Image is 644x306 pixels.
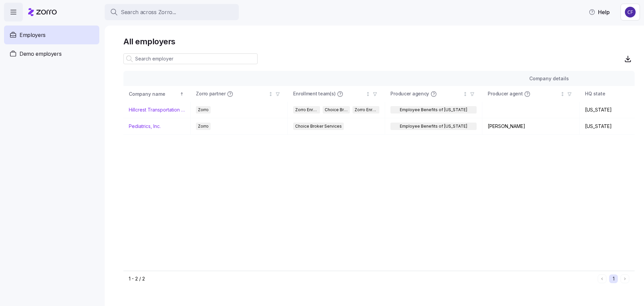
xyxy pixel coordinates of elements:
[198,123,209,130] span: Zorro
[560,92,565,96] div: Not sorted
[129,90,178,98] div: Company name
[191,86,288,102] th: Zorro partnerNot sorted
[390,91,429,97] span: Producer agency
[129,106,185,113] a: Hillcrest Transportation Inc.
[463,92,468,96] div: Not sorted
[198,106,209,114] span: Zorro
[123,86,191,102] th: Company nameSorted ascending
[179,92,184,96] div: Sorted ascending
[488,91,523,97] span: Producer agent
[583,5,615,19] button: Help
[288,86,385,102] th: Enrollment team(s)Not sorted
[123,36,635,47] h1: All employers
[19,31,46,39] span: Employers
[400,123,467,130] span: Employee Benefits of [US_STATE]
[366,92,370,96] div: Not sorted
[625,7,636,17] img: 7d4a9558da78dc7654dde66b79f71a2e
[400,106,467,114] span: Employee Benefits of [US_STATE]
[4,44,99,63] a: Demo employers
[295,106,318,114] span: Zorro Enrollment Team
[121,8,176,16] span: Search across Zorro...
[482,86,580,102] th: Producer agentNot sorted
[268,92,273,96] div: Not sorted
[295,123,342,130] span: Choice Broker Services
[293,91,335,97] span: Enrollment team(s)
[598,274,606,283] button: Previous page
[621,274,629,283] button: Next page
[196,91,225,97] span: Zorro partner
[482,118,580,135] td: [PERSON_NAME]
[105,4,239,20] button: Search across Zorro...
[123,53,258,64] input: Search employer
[325,106,347,114] span: Choice Broker Services
[129,275,595,282] div: 1 - 2 / 2
[385,86,482,102] th: Producer agencyNot sorted
[19,50,62,58] span: Demo employers
[589,8,610,16] span: Help
[609,274,618,283] button: 1
[4,26,99,44] a: Employers
[355,106,377,114] span: Zorro Enrollment Experts
[129,123,161,130] a: Pediatrics, Inc.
